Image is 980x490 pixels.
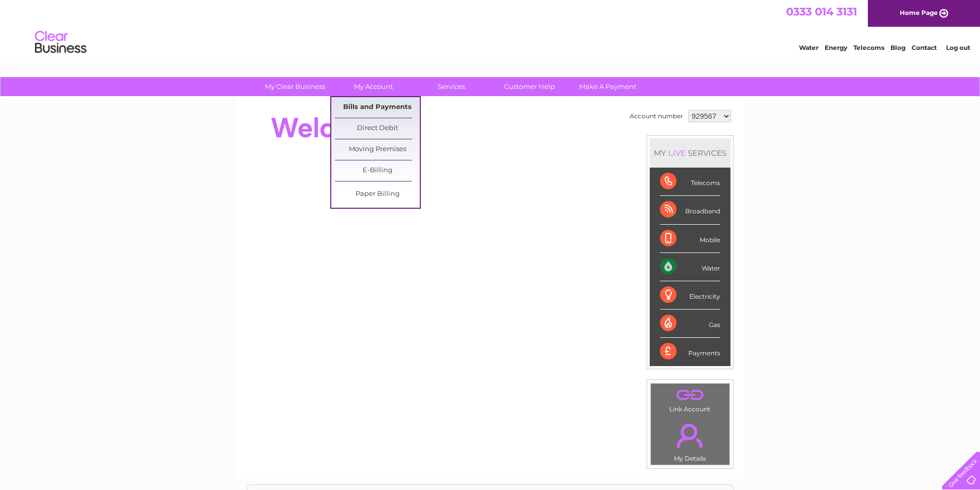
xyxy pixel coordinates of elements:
[799,44,818,51] a: Water
[660,338,720,366] div: Payments
[660,253,720,281] div: Water
[653,418,727,453] a: .
[660,310,720,338] div: Gas
[335,139,420,160] a: Moving Premises
[912,44,937,51] a: Contact
[34,27,87,58] img: logo.png
[487,77,572,96] a: Customer Help
[853,44,884,51] a: Telecoms
[660,281,720,310] div: Electricity
[660,196,720,224] div: Broadband
[253,77,337,96] a: My Clear Business
[335,97,420,118] a: Bills and Payments
[660,168,720,196] div: Telecoms
[786,5,857,18] a: 0333 014 3131
[890,44,905,51] a: Blog
[650,383,730,415] td: Link Account
[627,107,686,125] td: Account number
[565,77,650,96] a: Make A Payment
[335,160,420,181] a: E-Billing
[946,44,970,51] a: Log out
[335,184,420,205] a: Paper Billing
[660,225,720,253] div: Mobile
[247,6,734,50] div: Clear Business is a trading name of Verastar Limited (registered in [GEOGRAPHIC_DATA] No. 3667643...
[335,118,420,139] a: Direct Debit
[825,44,847,51] a: Energy
[650,138,730,168] div: MY SERVICES
[666,148,688,158] div: LIVE
[653,386,727,404] a: .
[331,77,416,96] a: My Account
[650,415,730,465] td: My Details
[409,77,494,96] a: Services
